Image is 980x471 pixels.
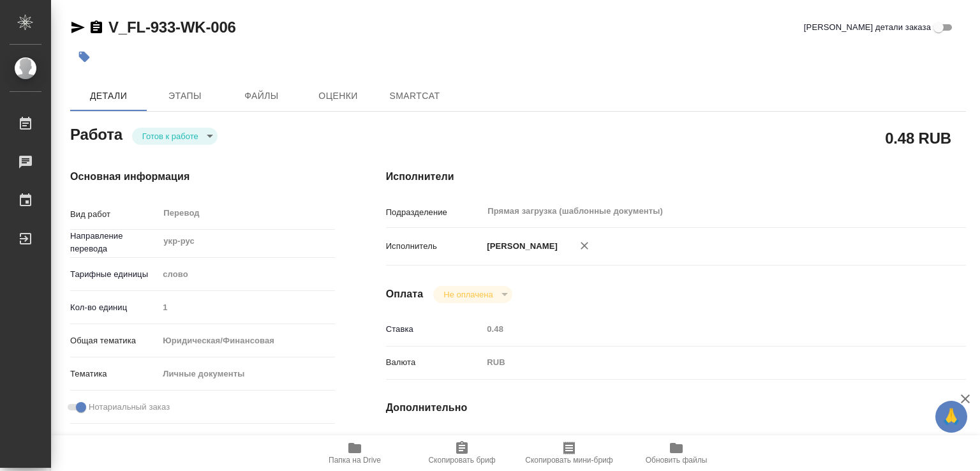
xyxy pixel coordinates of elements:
[386,356,483,369] p: Валюта
[482,320,917,338] input: Пустое поле
[70,334,158,347] p: Общая тематика
[428,456,495,465] span: Скопировать бриф
[78,88,139,104] span: Детали
[132,128,218,145] div: Готов к работе
[108,19,236,36] a: V_FL-933-WK-006
[433,286,512,303] div: Готов к работе
[301,435,408,471] button: Папка на Drive
[308,88,369,104] span: Оценки
[70,169,335,184] h4: Основная информация
[646,456,708,465] span: Обновить файлы
[70,122,122,145] h2: Работа
[386,169,966,184] h4: Исполнители
[231,88,292,104] span: Файлы
[885,127,951,149] h2: 0.48 RUB
[329,456,381,465] span: Папка на Drive
[482,432,917,451] input: Пустое поле
[89,401,170,414] span: Нотариальный заказ
[804,21,931,34] span: [PERSON_NAME] детали заказа
[516,435,623,471] button: Скопировать мини-бриф
[623,435,730,471] button: Обновить файлы
[525,456,612,465] span: Скопировать мини-бриф
[940,403,962,430] span: 🙏
[138,131,202,142] button: Готов к работе
[386,206,483,219] p: Подразделение
[386,400,966,415] h4: Дополнительно
[482,240,558,253] p: [PERSON_NAME]
[70,43,98,71] button: Добавить тэг
[70,230,158,255] p: Направление перевода
[386,240,483,253] p: Исполнитель
[70,268,158,281] p: Тарифные единицы
[386,323,483,336] p: Ставка
[440,289,496,300] button: Не оплачена
[158,264,334,285] div: слово
[70,368,158,380] p: Тематика
[70,301,158,314] p: Кол-во единиц
[935,401,967,433] button: 🙏
[158,330,334,352] div: Юридическая/Финансовая
[386,287,424,302] h4: Оплата
[70,208,158,221] p: Вид работ
[158,363,334,385] div: Личные документы
[384,88,445,104] span: SmartCat
[70,20,85,35] button: Скопировать ссылку для ЯМессенджера
[89,20,104,35] button: Скопировать ссылку
[158,298,334,317] input: Пустое поле
[482,352,917,373] div: RUB
[408,435,516,471] button: Скопировать бриф
[570,232,598,260] button: Удалить исполнителя
[154,88,216,104] span: Этапы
